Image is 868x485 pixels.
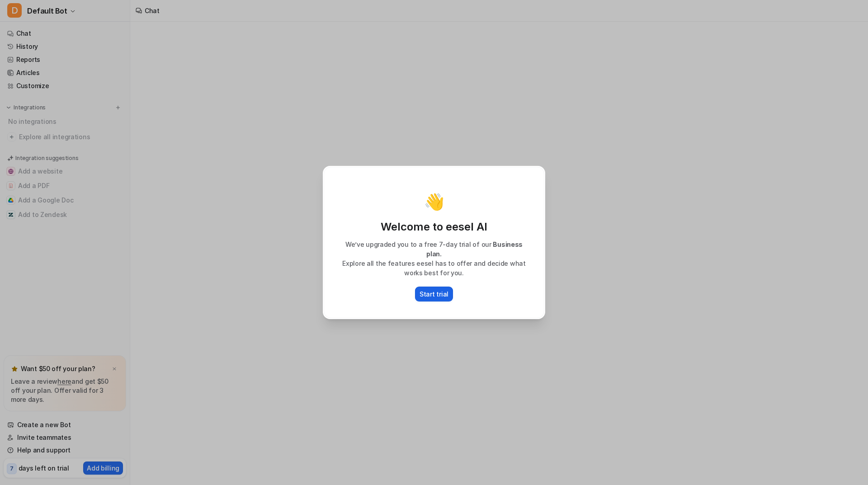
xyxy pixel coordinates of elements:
p: Start trial [420,289,448,299]
p: Explore all the features eesel has to offer and decide what works best for you. [333,259,535,278]
p: Welcome to eesel AI [333,220,535,234]
button: Start trial [415,287,453,301]
p: 👋 [424,193,444,211]
p: We’ve upgraded you to a free 7-day trial of our [333,240,535,259]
